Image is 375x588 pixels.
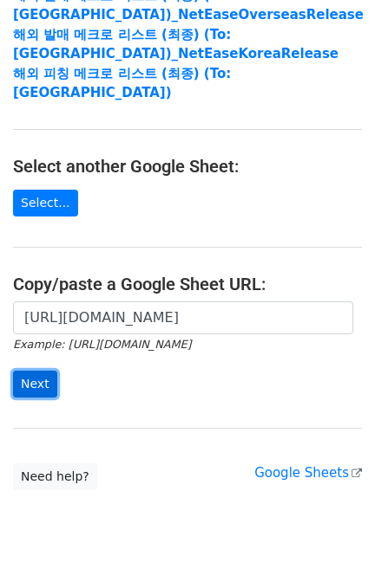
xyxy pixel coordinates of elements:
iframe: Chat Widget [288,505,375,588]
input: Paste your Google Sheet URL here [13,301,353,334]
h4: Copy/paste a Google Sheet URL: [13,274,362,294]
h4: Select another Google Sheet: [13,156,362,177]
a: 해외 피칭 메크로 리스트 (최종) (To:[GEOGRAPHIC_DATA]) [13,66,231,101]
a: 해외 발매 메크로 리스트 (최종) (To: [GEOGRAPHIC_DATA])_NetEaseKoreaRelease [13,27,339,62]
a: Select... [13,190,78,216]
a: Google Sheets [254,465,362,481]
a: Need help? [13,463,97,490]
small: Example: [URL][DOMAIN_NAME] [13,338,191,351]
input: Next [13,371,57,397]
